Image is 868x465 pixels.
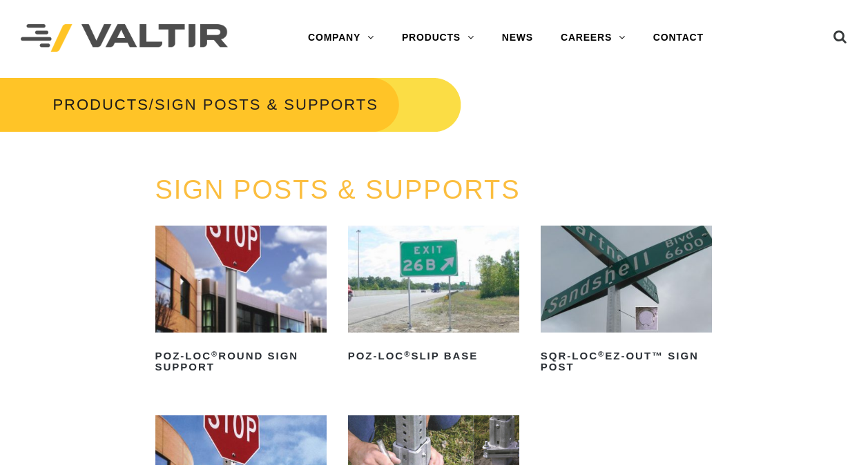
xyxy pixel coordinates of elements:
sup: ® [404,350,411,358]
a: POZ-LOC®Slip Base [348,226,519,367]
a: PRODUCTS [52,96,148,113]
a: COMPANY [294,24,388,52]
span: SIGN POSTS & SUPPORTS [155,96,378,113]
a: SIGN POSTS & SUPPORTS [155,175,521,204]
a: POZ-LOC®Round Sign Support [155,226,327,378]
h2: POZ-LOC Slip Base [348,345,519,367]
img: Valtir [21,24,228,52]
sup: ® [211,350,218,358]
a: NEWS [488,24,547,52]
a: PRODUCTS [388,24,488,52]
a: SQR-LOC®EZ-Out™ Sign Post [541,226,712,378]
a: CONTACT [639,24,717,52]
h2: SQR-LOC EZ-Out™ Sign Post [541,345,712,378]
a: CAREERS [547,24,639,52]
h2: POZ-LOC Round Sign Support [155,345,327,378]
sup: ® [598,350,605,358]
